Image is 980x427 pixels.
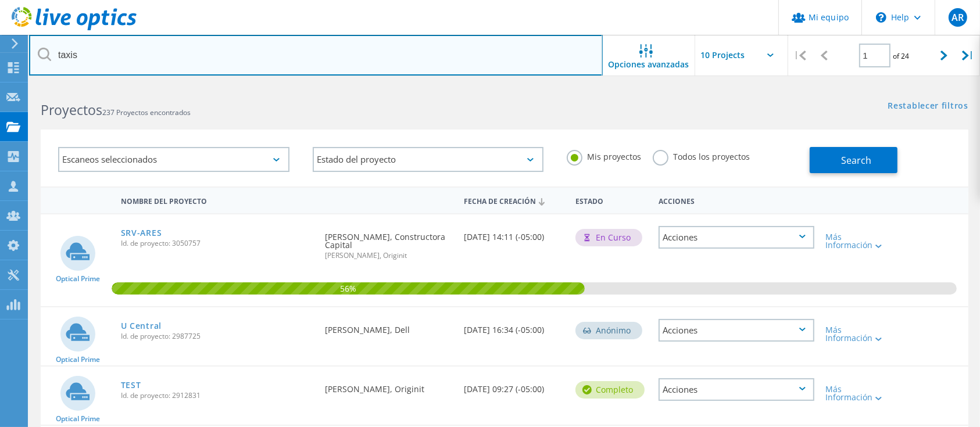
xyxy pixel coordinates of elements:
[115,189,319,211] div: Nombre del proyecto
[56,415,100,422] span: Optical Prime
[121,333,313,340] span: Id. de proyecto: 2987725
[319,307,458,346] div: [PERSON_NAME], Dell
[121,240,313,247] span: Id. de proyecto: 3050757
[102,107,191,117] span: 237 Proyectos encontrados
[826,326,889,342] div: Más Información
[841,154,871,167] span: Search
[319,214,458,271] div: [PERSON_NAME], Constructora Capital
[893,51,910,61] span: of 24
[575,322,642,339] div: Anónimo
[952,13,964,22] span: AR
[653,189,820,211] div: Acciones
[659,319,814,342] div: Acciones
[121,381,141,389] a: TEST
[575,229,642,246] div: En curso
[458,307,570,346] div: [DATE] 16:34 (-05:00)
[41,101,102,119] b: Proyectos
[319,367,458,405] div: [PERSON_NAME], Originit
[29,35,603,76] input: Buscar proyectos por nombre, propietario, ID, empresa, etc.
[12,24,137,33] a: Live Optics Dashboard
[458,214,570,253] div: [DATE] 14:11 (-05:00)
[888,102,968,112] a: Restablecer filtros
[653,150,750,161] label: Todos los proyectos
[810,147,897,173] button: Search
[112,282,585,293] span: 56%
[826,233,889,249] div: Más Información
[575,381,645,399] div: completo
[956,35,980,76] div: |
[570,189,653,211] div: Estado
[458,367,570,405] div: [DATE] 09:27 (-05:00)
[609,60,689,69] span: Opciones avanzadas
[121,322,162,330] a: U Central
[788,35,812,76] div: |
[876,12,886,23] svg: \n
[826,385,889,401] div: Más Información
[325,252,452,259] span: [PERSON_NAME], Originit
[121,392,313,399] span: Id. de proyecto: 2912831
[56,275,100,282] span: Optical Prime
[121,229,162,237] a: SRV-ARES
[567,150,641,161] label: Mis proyectos
[659,378,814,401] div: Acciones
[58,147,289,172] div: Escaneos seleccionados
[56,356,100,363] span: Optical Prime
[659,226,814,249] div: Acciones
[313,147,544,172] div: Estado del proyecto
[458,189,570,211] div: Fecha de creación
